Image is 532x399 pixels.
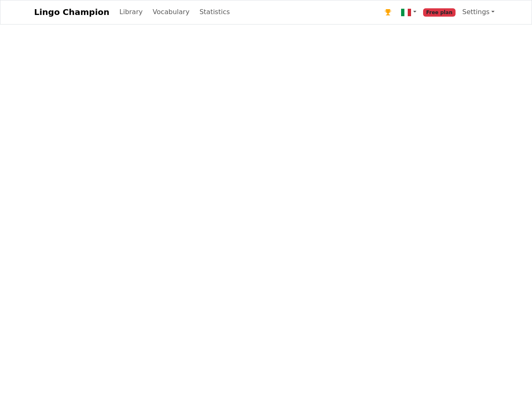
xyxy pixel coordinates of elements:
a: Free plan [420,4,459,21]
a: Statistics [196,4,233,20]
span: Free plan [423,8,456,17]
a: Library [116,4,146,20]
a: Lingo Champion [34,4,109,20]
img: it.svg [401,7,411,17]
a: Vocabulary [149,4,193,20]
a: Settings [459,4,498,20]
